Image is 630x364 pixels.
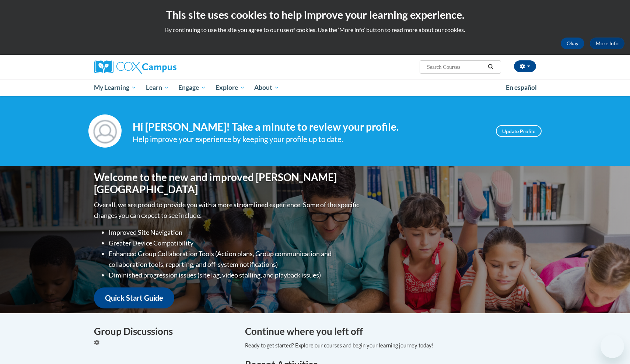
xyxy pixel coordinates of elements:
a: Explore [211,79,250,96]
p: By continuing to use the site you agree to our use of cookies. Use the ‘More info’ button to read... [6,26,624,34]
a: Engage [174,79,211,96]
li: Enhanced Group Collaboration Tools (Action plans, Group communication and collaboration tools, re... [109,248,361,270]
span: Engage [178,83,206,92]
span: About [254,83,279,92]
a: More Info [590,38,624,49]
input: Search Courses [426,63,485,71]
a: Quick Start Guide [94,287,174,308]
div: Main menu [83,79,547,96]
li: Diminished progression issues (site lag, video stalling, and playback issues) [109,270,361,280]
a: Update Profile [496,125,542,137]
h1: Welcome to the new and improved [PERSON_NAME][GEOGRAPHIC_DATA] [94,171,361,196]
h4: Continue where you left off [245,324,536,339]
span: My Learning [94,83,136,92]
a: My Learning [89,79,141,96]
div: Help improve your experience by keeping your profile up to date. [133,133,485,145]
span: Learn [146,83,169,92]
button: Account Settings [514,60,536,72]
a: Cox Campus [94,60,234,74]
a: About [250,79,284,96]
a: Learn [141,79,174,96]
iframe: Button to launch messaging window [601,335,624,358]
button: Okay [561,38,584,49]
a: En español [501,80,542,95]
span: Explore [216,83,245,92]
li: Improved Site Navigation [109,227,361,238]
img: Cox Campus [94,60,176,74]
li: Greater Device Compatibility [109,238,361,248]
h4: Hi [PERSON_NAME]! Take a minute to review your profile. [133,121,485,133]
img: Profile Image [88,114,122,148]
p: Overall, we are proud to provide you with a more streamlined experience. Some of the specific cha... [94,199,361,221]
h4: Group Discussions [94,324,234,339]
span: En español [506,84,537,91]
button: Search [485,63,496,71]
h2: This site uses cookies to help improve your learning experience. [6,7,624,22]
